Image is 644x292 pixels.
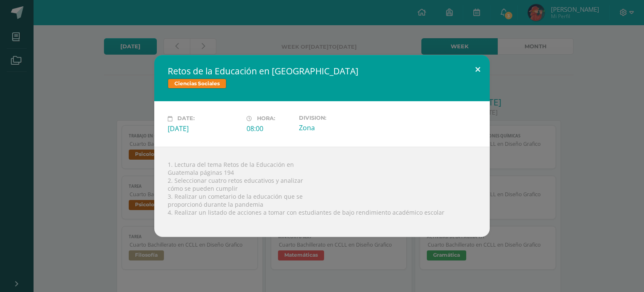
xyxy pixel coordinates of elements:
[299,115,371,121] label: Division:
[154,147,490,237] div: 1. Lectura del tema Retos de la Educación en Guatemala páginas 194 2. Seleccionar cuatro retos ed...
[299,123,371,132] div: Zona
[168,65,476,77] h2: Retos de la Educación en [GEOGRAPHIC_DATA]
[466,55,490,84] button: Close (Esc)
[168,79,226,89] span: Ciencias Sociales
[168,124,240,133] div: [DATE]
[257,116,275,122] span: Hora:
[177,116,195,122] span: Date:
[247,124,292,133] div: 08:00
